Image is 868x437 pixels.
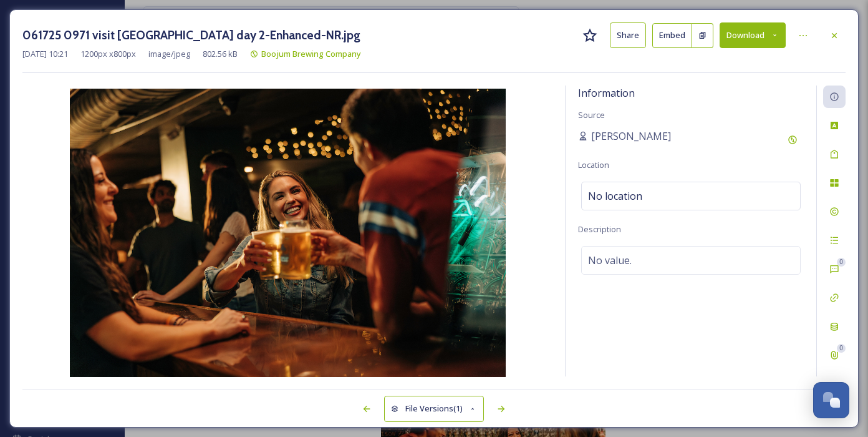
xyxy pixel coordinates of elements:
[837,344,846,353] div: 0
[837,258,846,267] div: 0
[22,48,68,60] span: [DATE] 10:21
[22,26,360,44] h3: 061725 0971 visit [GEOGRAPHIC_DATA] day 2-Enhanced-NR.jpg
[578,86,635,100] span: Information
[813,382,849,418] button: Open Chat
[578,159,609,170] span: Location
[80,48,136,60] span: 1200 px x 800 px
[261,48,361,59] span: Boojum Brewing Company
[578,109,605,120] span: Source
[720,22,786,48] button: Download
[148,48,190,60] span: image/jpeg
[203,48,238,60] span: 802.56 kB
[578,223,621,235] span: Description
[384,396,484,421] button: File Versions(1)
[588,253,632,268] span: No value.
[588,189,642,204] span: No location
[591,129,671,144] span: [PERSON_NAME]
[652,23,692,48] button: Embed
[22,89,552,380] img: 061725%200971%20visit%20haywood%20day%202-Enhanced-NR.jpg
[610,22,646,48] button: Share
